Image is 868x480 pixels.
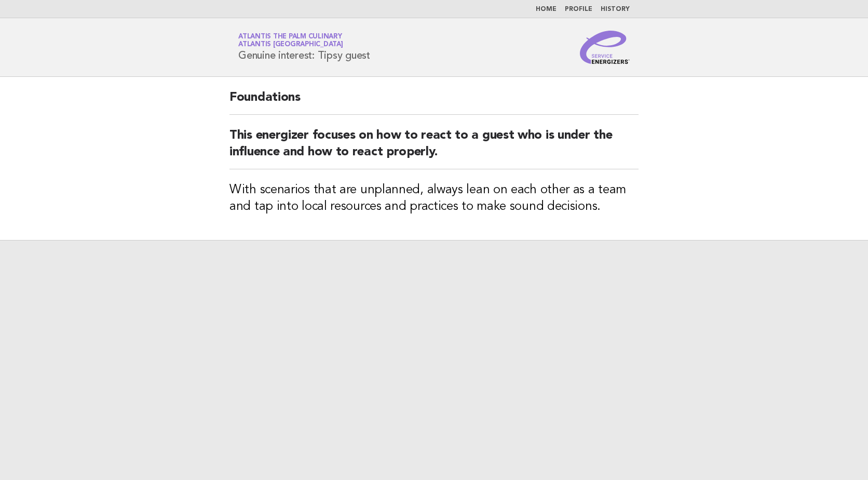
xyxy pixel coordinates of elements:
h2: Foundations [229,89,639,115]
a: Profile [565,6,592,12]
a: History [601,6,630,12]
h1: Genuine interest: Tipsy guest [238,34,370,61]
a: Atlantis The Palm CulinaryAtlantis [GEOGRAPHIC_DATA] [238,33,343,48]
img: Service Energizers [580,31,630,64]
h2: This energizer focuses on how to react to a guest who is under the influence and how to react pro... [229,127,639,169]
h3: With scenarios that are unplanned, always lean on each other as a team and tap into local resourc... [229,182,639,215]
a: Home [536,6,557,12]
span: Atlantis [GEOGRAPHIC_DATA] [238,42,343,48]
